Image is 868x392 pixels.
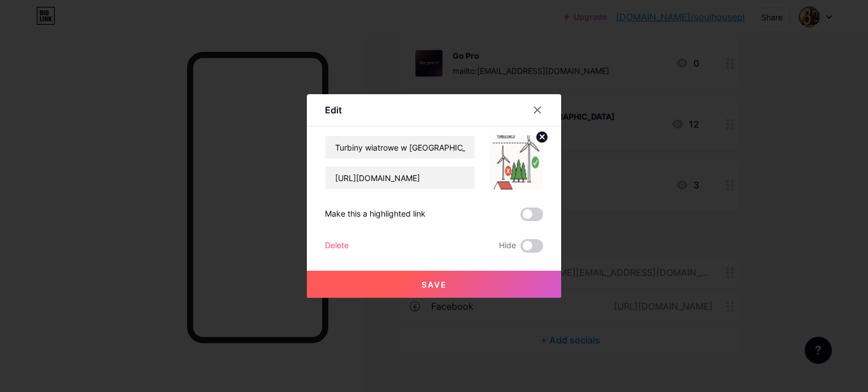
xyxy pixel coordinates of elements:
input: Title [325,136,475,158]
div: Edit [325,103,342,117]
span: Hide [499,239,516,253]
input: URL [325,166,475,189]
button: Save [307,271,561,298]
div: Make this a highlighted link [325,208,426,221]
img: link_thumbnail [489,135,543,190]
div: Delete [325,239,349,253]
span: Save [422,280,447,289]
